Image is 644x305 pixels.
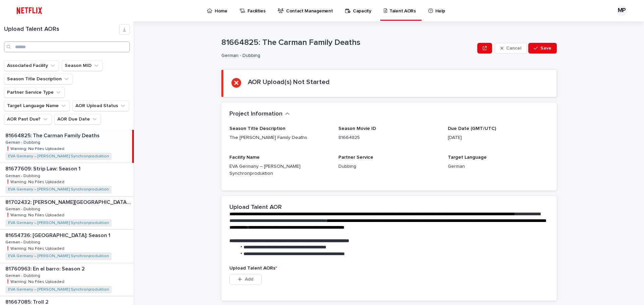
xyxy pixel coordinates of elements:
p: German - Dubbing [5,272,42,278]
img: ifQbXi3ZQGMSEF7WDB7W [13,4,45,17]
p: ❗️Warning: No Files Uploaded [5,145,66,151]
p: [DATE] [448,134,549,141]
p: German - Dubbing [5,139,42,145]
h2: AOR Upload(s) Not Started [248,78,330,86]
span: Upload Talent AORs [229,266,277,271]
span: Target Language [448,155,487,160]
p: German - Dubbing [5,172,42,178]
button: Target Language Name [4,100,70,111]
span: Season Title Description [229,126,285,131]
p: German - Dubbing [5,239,42,245]
button: Season Title Description [4,74,73,84]
p: ❗️Warning: No Files Uploaded [5,178,66,184]
span: Partner Service [338,155,373,160]
h1: Upload Talent AORs [4,26,119,33]
p: 81664825: The Carman Family Deaths [221,38,475,48]
span: Cancel [506,46,521,51]
span: Facility Name [229,155,260,160]
p: 81677609: Strip Law: Season 1 [5,164,82,172]
h2: Upload Talent AOR [229,204,282,211]
p: German - Dubbing [221,53,472,59]
button: AOR Past Due? [4,114,52,125]
button: Season MID [62,60,103,71]
button: Save [528,43,557,54]
button: Add [229,274,262,285]
span: Save [540,46,551,51]
p: 81664825 [338,134,439,141]
p: 81654736: [GEOGRAPHIC_DATA]: Season 1 [5,231,112,239]
div: MP [616,5,627,16]
p: EVA Germany – [PERSON_NAME] Synchronproduktion [229,163,330,177]
p: Dubbing [338,163,439,170]
p: ❗️Warning: No Files Uploaded [5,245,66,251]
span: Season Movie ID [338,126,376,131]
p: ❗️Warning: No Files Uploaded [5,212,66,218]
a: EVA Germany – [PERSON_NAME] Synchronproduktion [8,254,109,258]
p: ❗️Warning: No Files Uploaded [5,278,66,284]
p: 81702432: [PERSON_NAME][GEOGRAPHIC_DATA] Trip [5,198,132,206]
button: Cancel [495,43,527,54]
a: EVA Germany – [PERSON_NAME] Synchronproduktion [8,187,109,192]
a: EVA Germany – [PERSON_NAME] Synchronproduktion [8,154,109,159]
p: 81664825: The Carman Family Deaths [5,131,101,139]
p: The [PERSON_NAME] Family Deaths [229,134,330,141]
button: Project Information [229,110,290,118]
p: German [448,163,549,170]
button: Partner Service Type [4,87,65,98]
p: German - Dubbing [5,206,42,212]
a: EVA Germany – [PERSON_NAME] Synchronproduktion [8,221,109,225]
button: AOR Upload Status [72,100,129,111]
button: AOR Due Date [54,114,101,125]
a: EVA Germany – [PERSON_NAME] Synchronproduktion [8,287,109,292]
p: 81760963: En el barro: Season 2 [5,264,86,272]
h2: Project Information [229,110,282,118]
button: Associated Facility [4,60,59,71]
input: Search [4,42,130,52]
span: Add [245,277,253,282]
span: Due Date (GMT/UTC) [448,126,496,131]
